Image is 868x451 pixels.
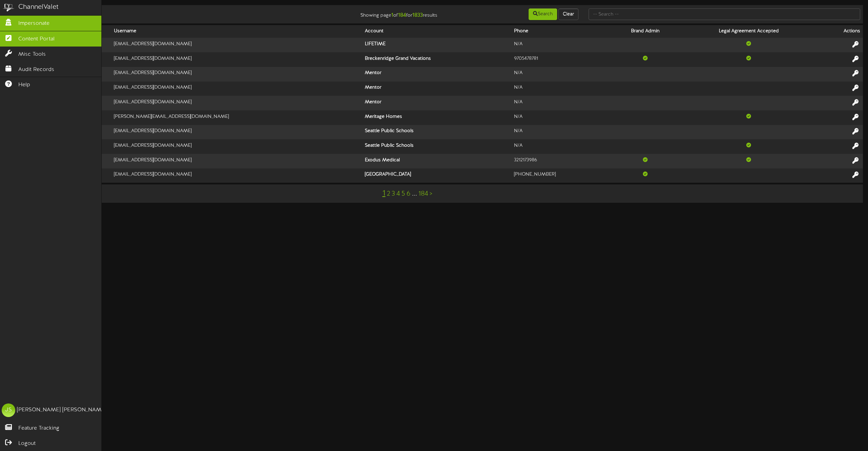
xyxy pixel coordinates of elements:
a: 2 [387,190,390,198]
th: Phone [511,25,610,38]
th: Seattle Public Schools [362,125,511,140]
a: 3 [392,190,395,198]
td: 3212173986 [511,154,610,168]
td: [EMAIL_ADDRESS][DOMAIN_NAME] [111,38,362,52]
th: Exodus Medical [362,154,511,168]
td: [EMAIL_ADDRESS][DOMAIN_NAME] [111,168,362,183]
div: ChannelValet [18,2,59,12]
a: 6 [407,190,411,198]
strong: 1 [391,12,393,18]
th: Breckenridge Grand Vacations [362,52,511,67]
span: Logout [18,440,36,448]
td: [EMAIL_ADDRESS][DOMAIN_NAME] [111,52,362,67]
td: N/A [511,125,610,140]
td: N/A [511,96,610,110]
span: Help [18,81,30,89]
th: Legal Agreement Accepted [680,25,817,38]
th: Meritage Homes [362,110,511,125]
td: N/A [511,110,610,125]
span: Misc Tools [18,51,46,58]
td: [PERSON_NAME][EMAIL_ADDRESS][DOMAIN_NAME] [111,110,362,125]
button: Search [529,8,557,20]
th: Mentor [362,67,511,82]
th: LIFETIME [362,38,511,52]
span: Impersonate [18,20,50,28]
th: Username [111,25,362,38]
a: 1 [382,189,386,198]
th: Brand Admin [610,25,680,38]
strong: 1833 [412,12,423,18]
th: Actions [817,25,863,38]
a: 4 [396,190,400,198]
td: [EMAIL_ADDRESS][DOMAIN_NAME] [111,139,362,154]
input: -- Search -- [589,8,860,20]
div: JS [2,403,15,417]
span: Feature Tracking [18,425,59,432]
a: ... [412,190,417,198]
td: [PHONE_NUMBER] [511,168,610,183]
td: N/A [511,67,610,82]
a: 5 [401,190,405,198]
td: N/A [511,82,610,96]
strong: 184 [398,12,406,18]
th: Mentor [362,96,511,110]
span: Audit Records [18,66,54,74]
td: [EMAIL_ADDRESS][DOMAIN_NAME] [111,96,362,110]
td: N/A [511,38,610,52]
td: [EMAIL_ADDRESS][DOMAIN_NAME] [111,82,362,96]
td: N/A [511,139,610,154]
th: [GEOGRAPHIC_DATA] [362,168,511,183]
td: [EMAIL_ADDRESS][DOMAIN_NAME] [111,67,362,82]
div: Showing page of for results [301,8,442,19]
th: Account [362,25,511,38]
span: Content Portal [18,35,55,43]
th: Mentor [362,82,511,96]
button: Clear [558,8,578,20]
div: [PERSON_NAME] [PERSON_NAME] [17,406,106,414]
a: > [430,190,432,198]
a: 184 [418,190,428,198]
td: 9705478781 [511,52,610,67]
th: Seattle Public Schools [362,139,511,154]
td: [EMAIL_ADDRESS][DOMAIN_NAME] [111,154,362,168]
td: [EMAIL_ADDRESS][DOMAIN_NAME] [111,125,362,140]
